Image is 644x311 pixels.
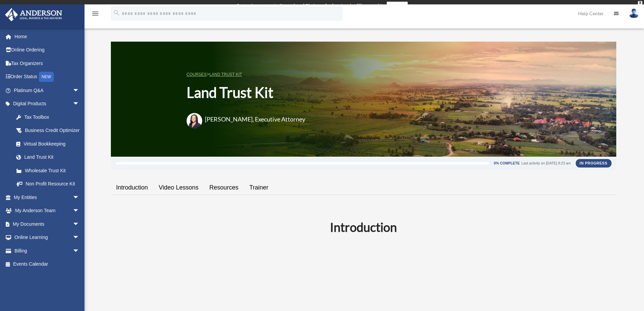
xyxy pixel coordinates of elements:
[24,153,78,161] div: Land Trust Kit
[24,166,81,175] div: Wholesale Trust Kit
[521,161,571,165] div: Last activity on [DATE] 8:23 am
[638,1,642,5] div: close
[187,113,202,129] img: Amanda-Wylanda.png
[39,72,54,82] div: NEW
[73,244,86,258] span: arrow_drop_down
[236,2,384,10] div: Get a chance to win 6 months of Platinum for free just by filling out this
[111,178,153,197] a: Introduction
[24,126,81,135] div: Business Credit Optimizer
[204,178,244,197] a: Resources
[5,84,90,97] a: Platinum Q&Aarrow_drop_down
[9,110,90,124] a: Tax Toolbox
[24,180,81,188] div: Non Profit Resource Kit
[5,231,90,244] a: Online Learningarrow_drop_down
[73,97,86,111] span: arrow_drop_down
[244,178,273,197] a: Trainer
[9,137,90,151] a: Virtual Bookkeeping
[209,72,242,77] a: Land Trust Kit
[5,204,90,218] a: My Anderson Teamarrow_drop_down
[5,244,90,258] a: Billingarrow_drop_down
[24,140,81,148] div: Virtual Bookkeeping
[494,161,520,165] div: 0% Complete
[73,84,86,97] span: arrow_drop_down
[5,217,90,231] a: My Documentsarrow_drop_down
[153,178,204,197] a: Video Lessons
[387,2,408,10] a: survey
[5,70,90,84] a: Order StatusNEW
[73,191,86,204] span: arrow_drop_down
[5,43,90,57] a: Online Ordering
[205,115,305,124] h3: [PERSON_NAME], Executive Attorney
[24,113,81,121] div: Tax Toolbox
[629,8,639,18] img: User Pic
[9,151,86,164] a: Land Trust Kit
[5,57,90,70] a: Tax Organizers
[187,72,207,77] a: COURSES
[9,124,90,137] a: Business Credit Optimizer
[187,83,314,103] h1: Land Trust Kit
[9,164,90,177] a: Wholesale Trust Kit
[9,177,90,191] a: Non Profit Resource Kit
[73,204,86,218] span: arrow_drop_down
[73,217,86,231] span: arrow_drop_down
[115,219,612,236] h2: Introduction
[5,191,90,204] a: My Entitiesarrow_drop_down
[5,97,90,111] a: Digital Productsarrow_drop_down
[5,30,90,43] a: Home
[91,12,99,18] a: menu
[113,9,120,17] i: search
[576,159,612,167] div: In Progress
[187,70,314,79] p: >
[73,231,86,245] span: arrow_drop_down
[5,258,90,271] a: Events Calendar
[91,9,99,18] i: menu
[3,8,64,21] img: Anderson Advisors Platinum Portal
